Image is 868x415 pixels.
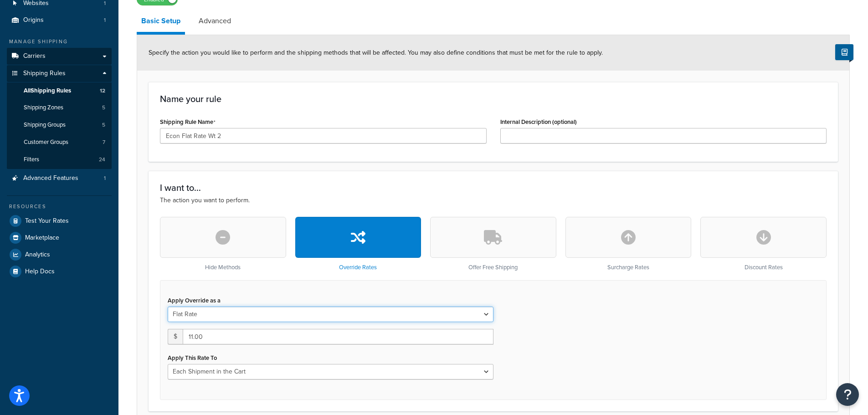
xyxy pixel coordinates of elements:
[24,104,63,112] span: Shipping Zones
[25,234,59,242] span: Marketplace
[7,151,112,168] li: Filters
[24,121,66,129] span: Shipping Groups
[102,121,105,129] span: 5
[7,12,112,29] li: Origins
[7,12,112,29] a: Origins1
[25,217,69,225] span: Test Your Rates
[160,118,216,126] label: Shipping Rule Name
[7,65,112,82] a: Shipping Rules
[160,183,827,193] h3: I want to...
[25,251,50,259] span: Analytics
[7,38,112,46] div: Manage Shipping
[102,104,105,112] span: 5
[7,117,112,133] li: Shipping Groups
[7,134,112,151] li: Customer Groups
[100,87,105,95] span: 12
[7,213,112,229] a: Test Your Rates
[500,118,577,125] label: Internal Description (optional)
[104,174,106,182] span: 1
[23,52,46,60] span: Carriers
[103,138,105,146] span: 7
[7,65,112,169] li: Shipping Rules
[160,94,827,104] h3: Name your rule
[104,16,106,24] span: 1
[168,329,183,344] span: $
[700,217,827,271] div: Discount Rates
[24,87,71,95] span: All Shipping Rules
[7,246,112,263] a: Analytics
[160,217,286,271] div: Hide Methods
[7,82,112,99] a: AllShipping Rules12
[7,230,112,246] a: Marketplace
[7,170,112,187] li: Advanced Features
[99,156,105,164] span: 24
[194,10,236,32] a: Advanced
[168,297,221,304] label: Apply Override as a
[295,217,421,271] div: Override Rates
[7,134,112,151] a: Customer Groups7
[7,99,112,116] a: Shipping Zones5
[25,268,55,276] span: Help Docs
[836,383,859,406] button: Open Resource Center
[24,156,39,164] span: Filters
[7,170,112,187] a: Advanced Features1
[23,70,66,77] span: Shipping Rules
[168,354,217,361] label: Apply This Rate To
[24,138,68,146] span: Customer Groups
[7,151,112,168] a: Filters24
[7,263,112,280] a: Help Docs
[7,117,112,133] a: Shipping Groups5
[137,10,185,35] a: Basic Setup
[835,44,853,60] button: Show Help Docs
[565,217,692,271] div: Surcharge Rates
[430,217,556,271] div: Offer Free Shipping
[23,16,44,24] span: Origins
[7,203,112,210] div: Resources
[23,174,78,182] span: Advanced Features
[7,99,112,116] li: Shipping Zones
[149,48,603,57] span: Specify the action you would like to perform and the shipping methods that will be affected. You ...
[160,195,827,205] p: The action you want to perform.
[7,48,112,65] a: Carriers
